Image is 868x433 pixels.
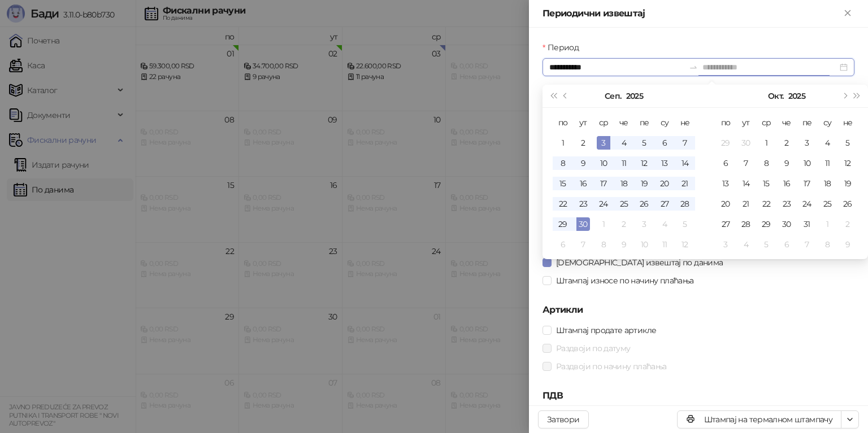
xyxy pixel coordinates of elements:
div: 20 [658,177,671,190]
td: 2025-09-17 [593,173,614,194]
div: 20 [719,197,732,211]
td: 2025-10-01 [756,133,776,153]
div: 1 [759,136,773,150]
td: 2025-10-24 [797,194,817,214]
td: 2025-10-31 [797,214,817,234]
button: Претходни месец (PageUp) [559,85,572,107]
div: 2 [617,217,631,231]
div: 12 [841,156,854,170]
div: 8 [759,156,773,170]
td: 2025-09-13 [654,153,675,173]
div: 15 [759,177,773,190]
div: 6 [780,238,793,251]
td: 2025-11-05 [756,234,776,255]
td: 2025-11-01 [817,214,837,234]
div: 9 [576,156,590,170]
td: 2025-09-10 [593,153,614,173]
div: 30 [576,217,590,231]
div: 16 [576,177,590,190]
td: 2025-09-20 [654,173,675,194]
td: 2025-09-02 [573,133,593,153]
div: 21 [678,177,692,190]
div: 6 [556,238,570,251]
td: 2025-09-30 [736,133,756,153]
td: 2025-10-29 [756,214,776,234]
td: 2025-10-11 [654,234,675,255]
td: 2025-10-27 [715,214,736,234]
h5: ПДВ [542,389,854,403]
td: 2025-09-05 [634,133,654,153]
td: 2025-09-23 [573,194,593,214]
td: 2025-10-01 [593,214,614,234]
div: 5 [678,217,692,231]
td: 2025-09-29 [553,214,573,234]
td: 2025-09-27 [654,194,675,214]
td: 2025-10-14 [736,173,756,194]
span: Штампај износе по начину плаћања [552,274,698,287]
td: 2025-10-25 [817,194,837,214]
div: 26 [637,197,651,211]
th: че [614,112,634,133]
td: 2025-10-19 [837,173,858,194]
div: 1 [597,217,610,231]
th: пе [634,112,654,133]
th: че [776,112,797,133]
div: 30 [739,136,753,150]
td: 2025-09-09 [573,153,593,173]
div: 12 [678,238,692,251]
td: 2025-09-24 [593,194,614,214]
td: 2025-10-16 [776,173,797,194]
td: 2025-11-07 [797,234,817,255]
td: 2025-10-10 [797,153,817,173]
th: пе [797,112,817,133]
td: 2025-10-05 [675,214,695,234]
div: 6 [719,156,732,170]
div: 2 [841,217,854,231]
td: 2025-10-03 [797,133,817,153]
div: 3 [637,217,651,231]
div: 3 [719,238,732,251]
div: 28 [739,217,753,231]
th: су [654,112,675,133]
td: 2025-09-22 [553,194,573,214]
td: 2025-10-17 [797,173,817,194]
td: 2025-10-02 [614,214,634,234]
td: 2025-09-30 [573,214,593,234]
div: 3 [800,136,814,150]
td: 2025-10-10 [634,234,654,255]
div: 5 [841,136,854,150]
button: Изабери месец [768,85,783,107]
div: 11 [658,238,671,251]
div: 22 [556,197,570,211]
td: 2025-09-14 [675,153,695,173]
div: 10 [597,156,610,170]
td: 2025-10-23 [776,194,797,214]
span: Штампај продате артикле [552,324,661,336]
div: 27 [658,197,671,211]
td: 2025-10-09 [614,234,634,255]
div: 11 [617,156,631,170]
td: 2025-09-16 [573,173,593,194]
td: 2025-10-30 [776,214,797,234]
th: не [837,112,858,133]
div: 17 [800,177,814,190]
div: 4 [617,136,631,150]
td: 2025-09-07 [675,133,695,153]
td: 2025-09-11 [614,153,634,173]
div: Периодични извештај [542,7,841,20]
td: 2025-09-15 [553,173,573,194]
div: 21 [739,197,753,211]
button: Следећа година (Control + right) [851,85,863,107]
div: 10 [800,156,814,170]
div: 12 [637,156,651,170]
td: 2025-09-28 [675,194,695,214]
td: 2025-09-25 [614,194,634,214]
td: 2025-10-26 [837,194,858,214]
div: 29 [556,217,570,231]
td: 2025-10-04 [654,214,675,234]
div: 8 [556,156,570,170]
div: 14 [739,177,753,190]
div: 23 [780,197,793,211]
td: 2025-10-02 [776,133,797,153]
th: не [675,112,695,133]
